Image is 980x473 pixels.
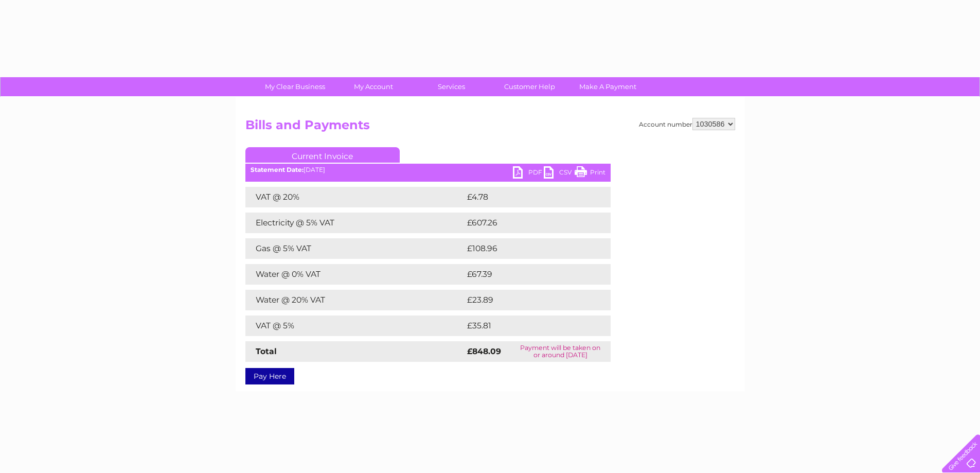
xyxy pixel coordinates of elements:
td: £67.39 [465,264,590,285]
a: CSV [544,166,575,181]
strong: £848.09 [467,346,501,356]
td: VAT @ 5% [245,316,465,336]
td: £23.89 [465,290,590,310]
td: £4.78 [465,187,586,207]
a: Customer Help [487,77,572,96]
td: £607.26 [465,213,592,233]
a: Current Invoice [245,147,400,163]
td: Water @ 0% VAT [245,264,465,285]
td: Water @ 20% VAT [245,290,465,310]
td: Payment will be taken on or around [DATE] [510,341,611,362]
a: Make A Payment [565,77,650,96]
a: My Clear Business [253,77,337,96]
h2: Bills and Payments [245,118,735,137]
a: Pay Here [245,368,294,384]
a: PDF [513,166,544,181]
td: Electricity @ 5% VAT [245,213,465,233]
td: £108.96 [465,238,592,259]
strong: Total [256,346,277,356]
td: VAT @ 20% [245,187,465,207]
b: Statement Date: [251,166,304,173]
a: Services [409,77,494,96]
a: Print [575,166,605,181]
div: [DATE] [245,166,611,173]
td: £35.81 [465,316,589,336]
a: My Account [331,77,416,96]
div: Account number [639,118,735,130]
td: Gas @ 5% VAT [245,238,465,259]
